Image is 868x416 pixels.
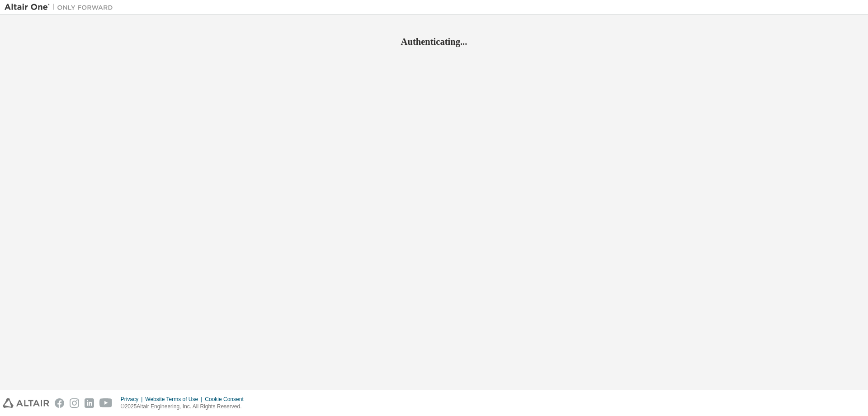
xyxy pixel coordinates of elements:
[5,3,118,12] img: Altair One
[205,396,249,403] div: Cookie Consent
[145,396,205,403] div: Website Terms of Use
[70,398,79,408] img: instagram.svg
[3,398,49,408] img: altair_logo.svg
[121,396,145,403] div: Privacy
[99,398,113,408] img: youtube.svg
[5,36,863,48] h2: Authenticating...
[121,403,249,411] p: © 2025 Altair Engineering, Inc. All Rights Reserved.
[85,398,94,408] img: linkedin.svg
[55,398,64,408] img: facebook.svg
